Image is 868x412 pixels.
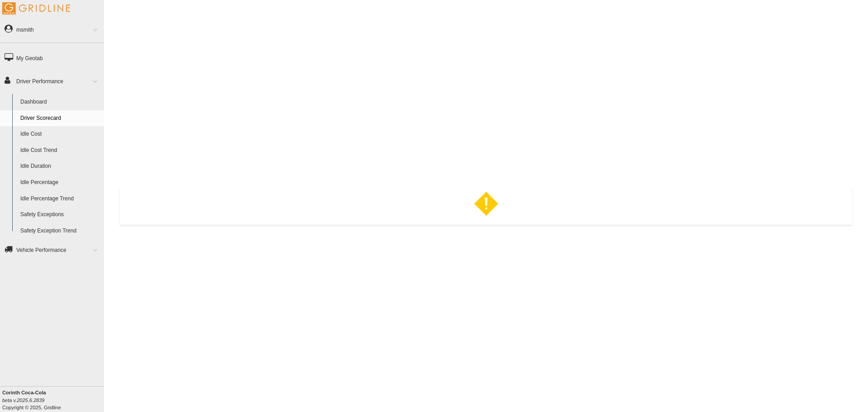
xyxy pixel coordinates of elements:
[2,2,70,14] img: Gridline
[16,207,104,223] a: Safety Exceptions
[16,158,104,175] a: Idle Duration
[16,94,104,110] a: Dashboard
[16,126,104,142] a: Idle Cost
[16,175,104,191] a: Idle Percentage
[2,389,104,411] div: Copyright © 2025, Gridline
[16,142,104,159] a: Idle Cost Trend
[16,110,104,127] a: Driver Scorecard
[16,223,104,239] a: Safety Exception Trend
[2,390,46,395] b: Corinth Coca-Cola
[2,398,44,403] i: beta v.2025.6.2839
[111,11,861,401] div: error-box
[16,191,104,207] a: Idle Percentage Trend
